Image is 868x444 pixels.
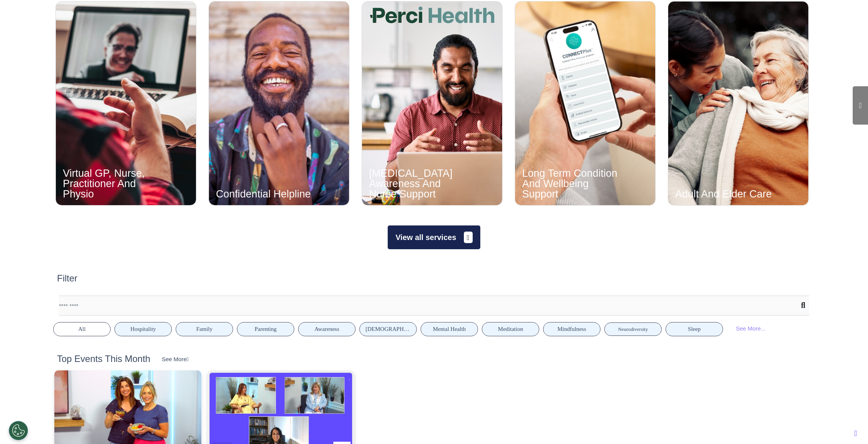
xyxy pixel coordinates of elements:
[9,421,28,440] button: Open Preferences
[727,321,775,335] div: See More...
[237,322,294,336] button: Parenting
[298,322,356,336] button: Awareness
[57,354,150,365] h2: Top Events This Month
[216,189,314,199] div: Confidential Helpline
[522,168,620,199] div: Long Term Condition And Wellbeing Support
[675,189,773,199] div: Adult And Elder Care
[604,322,662,336] button: Neurodiversity
[482,322,539,336] button: Meditation
[369,168,467,199] div: [MEDICAL_DATA] Awareness And Nurse Support
[666,322,723,336] button: Sleep
[57,273,77,284] h2: Filter
[176,322,233,336] button: Family
[359,322,417,336] button: [DEMOGRAPHIC_DATA] Health
[421,322,478,336] button: Mental Health
[388,225,480,249] button: View all services
[114,322,172,336] button: Hospitality
[543,322,600,336] button: Mindfulness
[63,168,161,199] div: Virtual GP, Nurse, Practitioner And Physio
[53,322,111,336] button: All
[162,355,189,364] div: See More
